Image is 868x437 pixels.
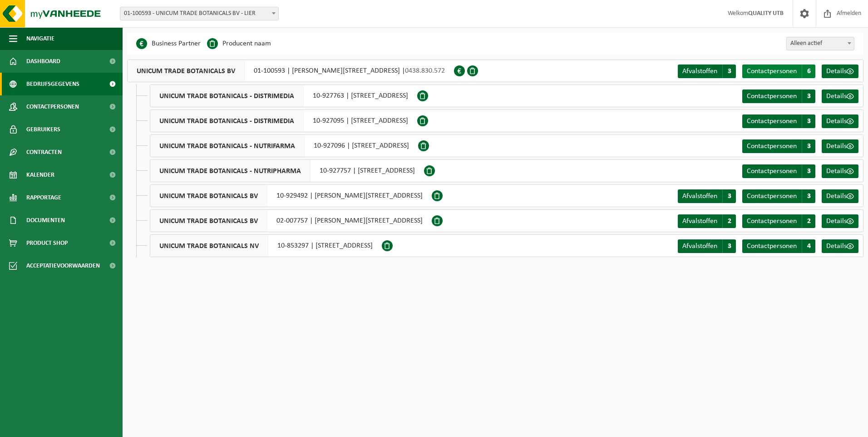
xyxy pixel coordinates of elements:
[150,184,432,207] div: 10-929492 | [PERSON_NAME][STREET_ADDRESS]
[26,209,65,232] span: Documenten
[742,65,815,78] a: Contactpersonen 6
[826,193,847,200] span: Details
[802,214,815,228] span: 2
[747,243,797,250] span: Contactpersonen
[128,60,245,82] span: UNICUM TRADE BOTANICALS BV
[722,189,736,203] span: 3
[742,189,815,203] a: Contactpersonen 3
[826,143,847,150] span: Details
[682,68,717,75] span: Afvalstoffen
[742,239,815,253] a: Contactpersonen 4
[822,214,858,228] a: Details
[722,65,736,78] span: 3
[822,189,858,203] a: Details
[822,164,858,178] a: Details
[150,135,305,157] span: UNICUM TRADE BOTANICALS - NUTRIFARMA
[678,239,736,253] a: Afvalstoffen 3
[150,210,267,232] span: UNICUM TRADE BOTANICALS BV
[405,67,445,74] span: 0438.830.572
[150,209,432,232] div: 02-007757 | [PERSON_NAME][STREET_ADDRESS]
[822,89,858,103] a: Details
[802,164,815,178] span: 3
[747,193,797,200] span: Contactpersonen
[747,93,797,100] span: Contactpersonen
[722,239,736,253] span: 3
[682,193,717,200] span: Afvalstoffen
[747,218,797,225] span: Contactpersonen
[742,89,815,103] a: Contactpersonen 3
[26,118,60,141] span: Gebruikers
[787,37,854,50] span: Alleen actief
[826,118,847,125] span: Details
[26,27,54,50] span: Navigatie
[747,168,797,175] span: Contactpersonen
[826,168,847,175] span: Details
[207,37,271,50] li: Producent naam
[722,214,736,228] span: 2
[150,110,304,132] span: UNICUM TRADE BOTANICALS - DISTRIMEDIA
[802,65,815,78] span: 6
[826,218,847,225] span: Details
[678,214,736,228] a: Afvalstoffen 2
[802,114,815,128] span: 3
[822,65,858,78] a: Details
[742,164,815,178] a: Contactpersonen 3
[678,189,736,203] a: Afvalstoffen 3
[150,234,382,257] div: 10-853297 | [STREET_ADDRESS]
[747,118,797,125] span: Contactpersonen
[150,109,417,132] div: 10-927095 | [STREET_ADDRESS]
[786,37,854,50] span: Alleen actief
[127,60,454,82] div: 01-100593 | [PERSON_NAME][STREET_ADDRESS] |
[26,186,61,209] span: Rapportage
[678,65,736,78] a: Afvalstoffen 3
[826,93,847,100] span: Details
[822,114,858,128] a: Details
[120,7,278,20] span: 01-100593 - UNICUM TRADE BOTANICALS BV - LIER
[748,10,784,17] strong: QUALITY UTB
[742,139,815,153] a: Contactpersonen 3
[802,139,815,153] span: 3
[150,134,418,157] div: 10-927096 | [STREET_ADDRESS]
[747,68,797,75] span: Contactpersonen
[26,164,54,186] span: Kalender
[120,7,279,20] span: 01-100593 - UNICUM TRADE BOTANICALS BV - LIER
[682,218,717,225] span: Afvalstoffen
[136,37,201,50] li: Business Partner
[26,50,60,73] span: Dashboard
[150,159,424,182] div: 10-927757 | [STREET_ADDRESS]
[26,95,79,118] span: Contactpersonen
[26,141,62,164] span: Contracten
[26,254,100,277] span: Acceptatievoorwaarden
[742,214,815,228] a: Contactpersonen 2
[150,185,267,207] span: UNICUM TRADE BOTANICALS BV
[26,73,79,95] span: Bedrijfsgegevens
[822,139,858,153] a: Details
[822,239,858,253] a: Details
[802,89,815,103] span: 3
[742,114,815,128] a: Contactpersonen 3
[826,68,847,75] span: Details
[682,243,717,250] span: Afvalstoffen
[150,235,268,257] span: UNICUM TRADE BOTANICALS NV
[802,239,815,253] span: 4
[150,160,311,182] span: UNICUM TRADE BOTANICALS - NUTRIPHARMA
[26,232,68,254] span: Product Shop
[826,243,847,250] span: Details
[150,85,304,107] span: UNICUM TRADE BOTANICALS - DISTRIMEDIA
[747,143,797,150] span: Contactpersonen
[150,84,417,107] div: 10-927763 | [STREET_ADDRESS]
[802,189,815,203] span: 3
